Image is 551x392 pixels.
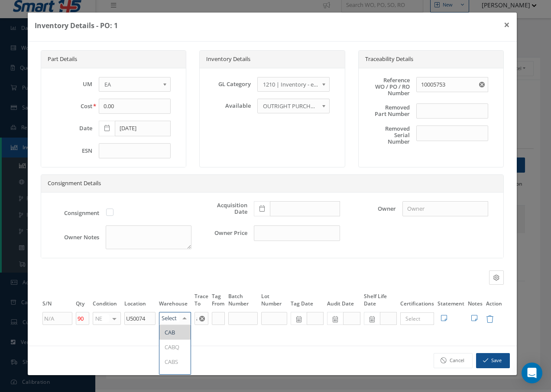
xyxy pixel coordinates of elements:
[200,51,344,68] div: Inventory Details
[402,201,488,217] input: Owner
[466,292,484,311] th: Notes
[347,206,396,212] label: Owner
[50,103,92,109] label: Cost
[35,21,118,30] b: Inventory Details - PO: 1
[198,202,247,215] label: Acquisition Date
[198,312,208,325] button: Reset
[367,104,410,117] label: Removed Part Number
[199,316,205,321] svg: Reset
[359,51,503,68] div: Traceability Details
[289,292,325,311] th: Tag Date
[362,292,399,311] th: Shelf Life Date
[477,77,488,93] button: Reset
[165,373,178,380] span: CABK
[476,353,510,368] button: Save
[479,82,485,87] svg: Reset
[159,314,179,322] input: Select
[123,292,157,311] th: Location
[198,230,247,236] label: Owner Price
[399,292,436,311] th: Certifications
[484,292,504,311] th: Action
[367,77,410,96] label: Reference WO / PO / RO Number
[165,343,179,351] span: CABQ
[74,292,91,311] th: Qty
[367,125,410,145] label: Removed Serial Number
[50,148,92,154] label: ESN
[50,81,92,87] label: UM
[157,292,193,311] th: Warehouse
[50,210,99,216] label: Consignment
[91,292,122,311] th: Condition
[41,292,74,311] th: S/N
[165,358,178,366] span: CABS
[436,292,466,311] th: Statement
[104,79,159,90] span: EA
[212,312,225,325] input: Tag From
[42,312,72,325] input: N/A
[93,314,109,323] span: NE
[193,292,210,311] th: Trace To
[50,234,99,241] label: Owner Notes
[434,353,473,368] a: Cancel
[41,175,503,193] div: Consignment Details
[263,79,318,90] span: 1210 | Inventory - expendables
[263,101,318,111] span: OUTRIGHT PURCHASE
[208,103,251,109] label: Available
[50,125,92,132] label: Date
[41,51,186,68] div: Part Details
[194,312,208,325] input: Trace To
[208,81,251,87] label: GL Category
[325,292,362,311] th: Audit Date
[522,363,542,383] div: Open Intercom Messenger
[402,315,429,323] input: Search for option
[165,328,175,336] span: CAB
[210,292,227,311] th: Tag From
[259,292,289,311] th: Lot Number
[497,13,517,37] button: ×
[227,292,259,311] th: Batch Number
